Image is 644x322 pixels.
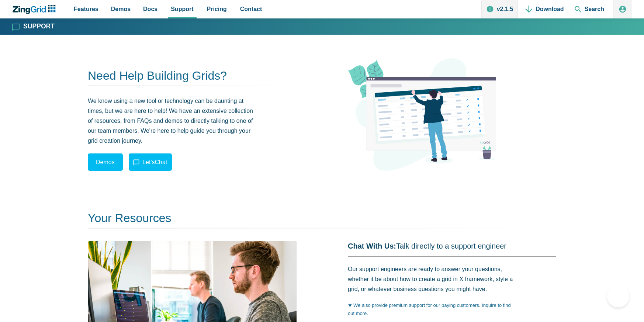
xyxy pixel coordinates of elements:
[143,4,157,14] span: Docs
[74,4,98,14] span: Features
[111,4,131,14] span: Demos
[88,211,556,229] h2: Your Resources
[348,301,514,318] p: We also provide premium support for our paying customers. Inquire to find out more.
[171,4,193,14] span: Support
[23,23,55,30] h1: Support
[88,153,123,171] a: Demos
[12,5,59,14] a: ZingChart Logo. Click to return to the homepage
[207,4,227,14] span: Pricing
[240,4,262,14] span: Contact
[607,285,629,307] iframe: Help Scout Beacon - Open
[88,96,254,146] p: We know using a new tool or technology can be daunting at times, but we are here to help! We have...
[348,241,556,251] p: Talk directly to a support engineer
[88,68,296,87] h2: Need Help Building Grids?
[348,242,396,250] strong: Chat With Us:
[348,264,514,294] p: Our support engineers are ready to answer your questions, whether it be about how to create a gri...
